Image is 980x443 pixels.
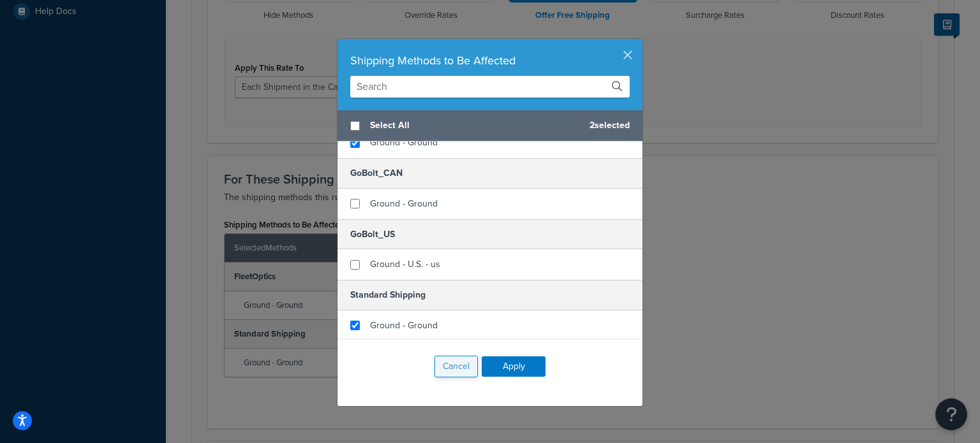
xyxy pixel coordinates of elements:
[370,117,579,134] span: Select All
[350,76,630,98] input: Search
[370,258,440,271] span: Ground - U.S. - us
[338,219,642,249] h5: GoBolt_US
[482,356,546,377] button: Apply
[350,52,630,69] div: Shipping Methods to Be Affected
[370,319,438,332] span: Ground - Ground
[338,280,642,310] h5: Standard Shipping
[434,356,478,377] button: Cancel
[370,197,438,210] span: Ground - Ground
[338,110,642,142] div: 2 selected
[370,136,438,149] span: Ground - Ground
[338,158,642,188] h5: GoBolt_CAN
